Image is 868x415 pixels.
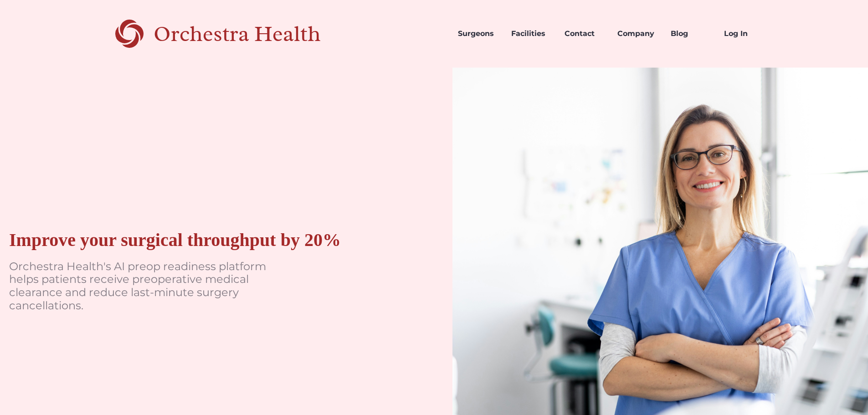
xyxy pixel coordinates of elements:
[610,18,663,49] a: Company
[9,229,341,251] div: Improve your surgical throughput by 20%
[504,18,557,49] a: Facilities
[98,18,353,49] a: home
[557,18,611,49] a: Contact
[9,260,282,313] p: Orchestra Health's AI preop readiness platform helps patients receive preoperative medical cleara...
[663,18,717,49] a: Blog
[451,18,504,49] a: Surgeons
[717,18,770,49] a: Log In
[154,25,353,43] div: Orchestra Health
